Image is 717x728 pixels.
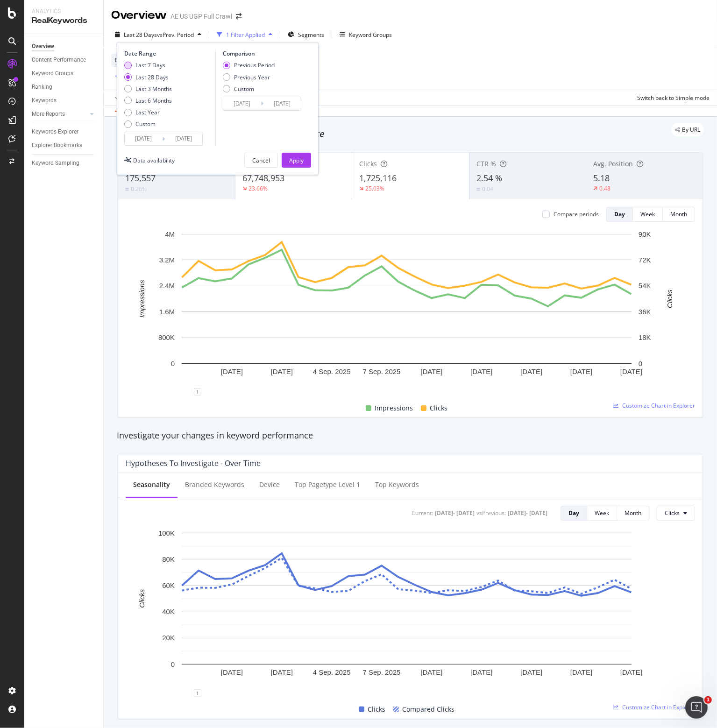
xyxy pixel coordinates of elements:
[657,506,695,521] button: Clicks
[284,27,328,42] button: Segments
[223,73,275,81] div: Previous Year
[620,668,642,676] text: [DATE]
[213,27,276,42] button: 1 Filter Applied
[622,703,695,711] span: Customize Chart in Explorer
[570,368,592,375] text: [DATE]
[159,256,175,264] text: 3.2M
[32,96,57,106] div: Keywords
[637,94,710,102] div: Switch back to Simple mode
[133,156,175,164] div: Data availability
[620,368,642,375] text: [DATE]
[682,127,700,133] span: By URL
[135,120,156,128] div: Custom
[313,368,351,375] text: 4 Sep. 2025
[32,82,52,92] div: Ranking
[111,71,149,82] button: Add Filter
[430,403,448,414] span: Clicks
[32,69,97,78] a: Keyword Groups
[561,506,587,521] button: Day
[248,184,268,192] div: 23.66%
[554,210,599,218] div: Compare periods
[403,704,455,715] span: Compared Clicks
[613,703,695,711] a: Customize Chart in Explorer
[223,97,261,110] input: Start Date
[420,668,442,676] text: [DATE]
[349,31,392,39] div: Keyword Groups
[159,308,175,316] text: 1.6M
[32,127,78,137] div: Keywords Explorer
[263,97,301,110] input: End Date
[508,509,547,517] div: [DATE] - [DATE]
[639,360,642,368] text: 0
[124,73,172,81] div: Last 28 Days
[126,528,688,693] div: A chart.
[194,388,201,396] div: 1
[593,172,610,184] span: 5.18
[32,42,97,51] a: Overview
[476,159,496,168] span: CTR %
[665,509,680,517] span: Clicks
[666,289,674,308] text: Clicks
[162,581,175,589] text: 60K
[226,31,265,39] div: 1 Filter Applied
[124,61,172,69] div: Last 7 Days
[298,31,324,39] span: Segments
[435,509,475,517] div: [DATE] - [DATE]
[282,153,311,168] button: Apply
[32,141,97,150] a: Explorer Bookmarks
[639,256,651,264] text: 72K
[336,27,396,42] button: Keyword Groups
[32,127,97,137] a: Keywords Explorer
[135,61,165,69] div: Last 7 Days
[313,668,351,676] text: 4 Sep. 2025
[158,333,175,341] text: 800K
[242,172,284,184] span: 67,748,953
[126,229,688,392] svg: A chart.
[159,282,175,290] text: 2.4M
[671,123,704,136] div: legacy label
[162,634,175,642] text: 20K
[614,210,625,218] div: Day
[570,668,592,676] text: [DATE]
[32,96,97,106] a: Keywords
[368,704,386,715] span: Clicks
[606,207,633,222] button: Day
[185,480,244,489] div: Branded Keywords
[622,402,695,410] span: Customize Chart in Explorer
[124,120,172,128] div: Custom
[617,506,649,521] button: Month
[223,85,275,93] div: Custom
[234,73,270,81] div: Previous Year
[363,368,401,375] text: 7 Sep. 2025
[639,333,651,341] text: 18K
[520,368,542,375] text: [DATE]
[236,13,241,20] div: arrow-right-arrow-left
[135,108,160,116] div: Last Year
[234,61,275,69] div: Previous Period
[165,230,175,238] text: 4M
[640,210,655,218] div: Week
[470,668,492,676] text: [DATE]
[221,368,243,375] text: [DATE]
[375,403,413,414] span: Impressions
[520,668,542,676] text: [DATE]
[470,368,492,375] text: [DATE]
[568,509,579,517] div: Day
[135,97,172,105] div: Last 6 Months
[476,172,502,184] span: 2.54 %
[234,85,254,93] div: Custom
[476,188,480,191] img: Equal
[375,480,419,489] div: Top Keywords
[157,31,194,39] span: vs Prev. Period
[32,158,79,168] div: Keyword Sampling
[625,509,641,517] div: Month
[124,31,157,39] span: Last 28 Days
[162,608,175,615] text: 40K
[223,49,304,57] div: Comparison
[663,207,695,222] button: Month
[124,97,172,105] div: Last 6 Months
[170,12,232,21] div: AE US UGP Full Crawl
[252,156,270,164] div: Cancel
[124,108,172,116] div: Last Year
